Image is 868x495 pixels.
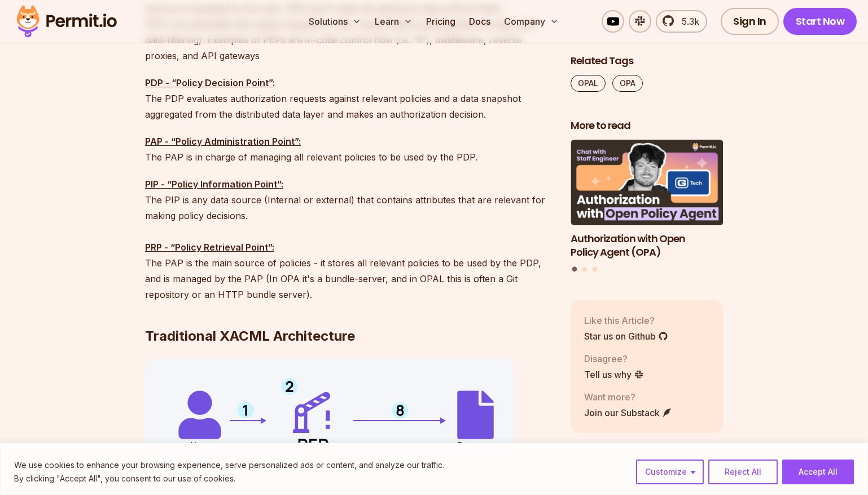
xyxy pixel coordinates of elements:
button: Reject All [708,460,778,484]
p: The PDP evaluates authorization requests against relevant policies and a data snapshot aggregated... [145,75,553,122]
button: Go to slide 1 [572,266,577,271]
button: Learn [370,10,417,33]
a: OPA [612,75,643,92]
a: Join our Substack [584,406,672,420]
button: Solutions [304,10,366,33]
button: Accept All [782,460,854,484]
a: Start Now [783,8,857,35]
a: Star us on Github [584,329,668,343]
a: OPAL [571,75,606,92]
strong: PDP - “Policy Decision Point”: [145,77,275,88]
p: By clicking "Accept All", you consent to our use of cookies. [14,472,444,485]
span: 5.3k [675,15,699,28]
p: Like this Article? [584,314,668,327]
a: Docs [464,10,495,33]
button: Go to slide 3 [593,267,597,271]
a: 5.3k [656,10,707,33]
button: Go to slide 2 [582,267,587,271]
img: Authorization with Open Policy Agent (OPA) [571,140,723,225]
p: Disagree? [584,352,644,365]
h3: Authorization with Open Policy Agent (OPA) [571,231,723,260]
a: Sign In [721,8,779,35]
strong: PRP - “Policy Retrieval Point”: [145,242,274,253]
h2: More to read [571,119,723,133]
strong: Traditional XACML Architecture [145,328,355,344]
strong: PAP - “Policy Administration Point”: [145,136,301,147]
p: Want more? [584,390,672,404]
button: Company [499,10,563,33]
p: The PAP is in charge of managing all relevant policies to be used by the PDP. [145,133,553,165]
h2: Related Tags [571,54,723,68]
button: Customize [636,460,704,484]
p: We use cookies to enhance your browsing experience, serve personalized ads or content, and analyz... [14,458,444,472]
a: Pricing [422,10,460,33]
a: Tell us why [584,368,644,381]
img: Permit logo [11,2,122,41]
div: Posts [571,140,723,273]
strong: PIP - “Policy Information Point”: [145,179,283,190]
li: 1 of 3 [571,140,723,260]
a: Authorization with Open Policy Agent (OPA)Authorization with Open Policy Agent (OPA) [571,140,723,260]
p: The PIP is any data source (Internal or external) that contains attributes that are relevant for ... [145,176,553,302]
